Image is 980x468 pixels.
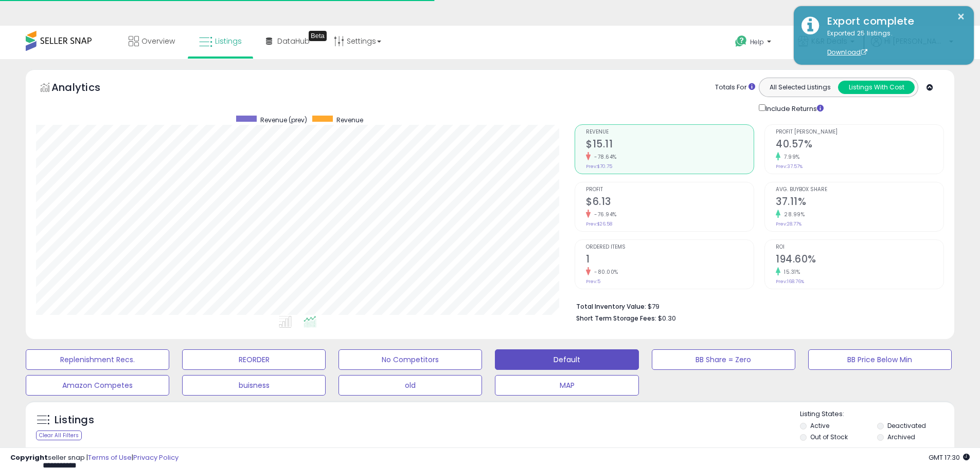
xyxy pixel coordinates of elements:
[586,163,612,170] small: Prev: $70.75
[658,313,676,323] span: $0.30
[887,421,926,430] label: Deactivated
[336,116,363,124] span: Revenue
[36,430,82,440] div: Clear All Filters
[586,187,754,193] span: Profit
[121,26,183,57] a: Overview
[26,375,169,396] button: Amazon Competes
[586,221,612,227] small: Prev: $26.58
[309,31,327,41] div: Tooltip anchor
[776,245,943,250] span: ROI
[495,375,638,396] button: MAP
[751,102,836,114] div: Include Returns
[776,187,943,193] span: Avg. Buybox Share
[182,375,326,396] button: buisness
[576,299,936,312] li: $79
[258,26,317,57] a: DataHub
[827,48,867,57] a: Download
[591,211,617,218] small: -76.94%
[819,29,966,58] div: Exported 25 listings.
[887,433,915,441] label: Archived
[790,26,862,59] a: K&R Deals
[776,221,801,227] small: Prev: 28.77%
[652,349,795,370] button: BB Share = Zero
[810,421,829,430] label: Active
[727,27,781,59] a: Help
[715,83,755,92] div: Totals For
[191,26,250,57] a: Listings
[277,36,310,46] span: DataHub
[10,453,179,463] div: seller snap | |
[776,129,943,135] span: Profit [PERSON_NAME]
[586,245,754,250] span: Ordered Items
[591,153,617,161] small: -78.64%
[838,81,915,94] button: Listings With Cost
[326,26,389,57] a: Settings
[780,153,800,161] small: 7.99%
[26,349,169,370] button: Replenishment Recs.
[929,453,970,462] span: 2025-09-10 17:30 GMT
[776,253,943,267] h2: 194.60%
[141,36,175,46] span: Overview
[576,314,656,323] b: Short Term Storage Fees:
[735,35,747,48] i: Get Help
[182,349,326,370] button: REORDER
[750,38,764,46] span: Help
[810,433,848,441] label: Out of Stock
[776,196,943,210] h2: 37.11%
[591,268,618,276] small: -80.00%
[586,278,600,285] small: Prev: 5
[780,268,800,276] small: 15.31%
[776,278,804,285] small: Prev: 168.76%
[586,196,754,210] h2: $6.13
[260,116,307,124] span: Revenue (prev)
[800,409,954,419] p: Listing States:
[586,129,754,135] span: Revenue
[55,413,94,427] h5: Listings
[338,349,482,370] button: No Competitors
[776,138,943,152] h2: 40.57%
[762,81,839,94] button: All Selected Listings
[495,349,638,370] button: Default
[780,211,805,218] small: 28.99%
[576,302,646,311] b: Total Inventory Value:
[215,36,242,46] span: Listings
[808,349,952,370] button: BB Price Below Min
[133,453,179,462] a: Privacy Policy
[88,453,132,462] a: Terms of Use
[586,138,754,152] h2: $15.11
[51,80,120,97] h5: Analytics
[10,453,48,462] strong: Copyright
[776,163,803,170] small: Prev: 37.57%
[586,253,754,267] h2: 1
[338,375,482,396] button: old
